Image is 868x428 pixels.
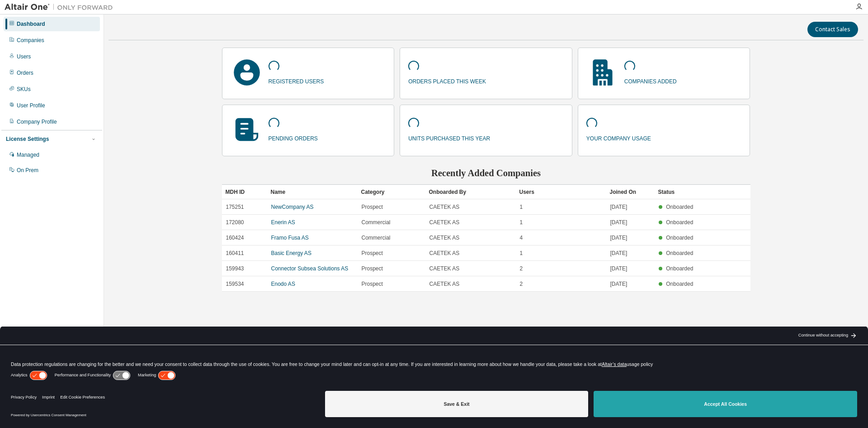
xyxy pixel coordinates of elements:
span: 160424 [226,234,244,241]
span: CAETEK AS [429,234,460,241]
span: 159943 [226,265,244,272]
div: Joined On [610,185,651,199]
div: Category [361,185,422,199]
p: companies added [624,75,677,86]
span: 2 [520,280,523,288]
div: Name [271,185,354,199]
span: Prospect [362,280,383,288]
span: 175251 [226,203,244,211]
p: registered users [269,75,324,86]
span: 1 [520,203,523,211]
span: CAETEK AS [429,203,460,211]
a: Basic Energy AS [271,250,311,256]
a: NewCompany AS [271,204,314,210]
a: Connector Subsea Solutions AS [271,265,349,272]
div: Managed [17,151,39,159]
div: MDH ID [226,185,264,199]
span: Prospect [362,250,383,257]
span: 1 [520,219,523,226]
p: your company usage [586,132,651,143]
span: [DATE] [610,250,627,257]
span: 2 [520,265,523,272]
span: 1 [520,250,523,257]
span: Onboarded [666,204,693,210]
div: SKUs [17,86,31,93]
span: Commercial [362,234,391,241]
button: Contact Sales [807,22,858,37]
h2: Recently Added Companies [222,167,750,179]
span: Onboarded [666,250,693,256]
a: Framo Fusa AS [271,235,309,241]
div: Status [658,185,696,199]
p: pending orders [269,132,318,143]
a: Enerin AS [271,219,295,226]
span: Prospect [362,203,383,211]
span: [DATE] [610,219,627,226]
span: CAETEK AS [429,265,460,272]
span: Onboarded [666,281,693,287]
span: Onboarded [666,265,693,272]
a: Enodo AS [271,281,295,287]
div: License Settings [6,135,49,143]
img: Altair One [5,3,118,12]
span: CAETEK AS [429,219,460,226]
div: Users [17,53,31,60]
div: On Prem [17,167,38,174]
span: 160411 [226,250,244,257]
span: Commercial [362,219,391,226]
span: [DATE] [610,234,627,241]
div: Onboarded By [429,185,512,199]
div: Dashboard [17,20,45,28]
div: User Profile [17,102,45,109]
p: orders placed this week [408,75,486,86]
span: [DATE] [610,265,627,272]
div: Users [519,185,603,199]
div: Company Profile [17,118,57,125]
span: CAETEK AS [429,250,460,257]
span: Onboarded [666,219,693,226]
span: CAETEK AS [429,280,460,288]
span: Prospect [362,265,383,272]
p: units purchased this year [408,132,490,143]
span: 159534 [226,280,244,288]
span: 172080 [226,219,244,226]
span: Onboarded [666,235,693,241]
span: [DATE] [610,280,627,288]
span: 4 [520,234,523,241]
div: Companies [17,37,44,44]
span: [DATE] [610,203,627,211]
div: Orders [17,69,33,77]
